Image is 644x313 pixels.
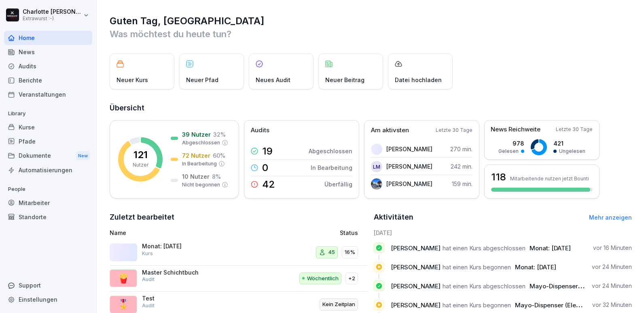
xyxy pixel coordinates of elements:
p: 8 % [212,172,221,181]
div: Automatisierungen [4,163,92,177]
p: vor 24 Minuten [592,282,632,290]
p: 978 [498,139,524,148]
p: [PERSON_NAME] [386,162,432,171]
h1: Guten Tag, [GEOGRAPHIC_DATA] [110,15,632,27]
p: Test [142,295,223,302]
p: People [4,183,92,196]
a: Einstellungen [4,292,92,307]
a: Kurse [4,120,92,134]
span: Monat: [DATE] [515,263,556,271]
p: Name [110,228,269,237]
p: Mitarbeitende nutzen jetzt Bounti [510,176,589,182]
p: Neuer Beitrag [325,76,364,84]
a: 🍟Master SchichtbuchAuditWöchentlich+2 [110,266,368,292]
p: Nicht begonnen [182,181,220,188]
p: 0 [262,163,268,173]
p: vor 16 Minuten [593,244,632,252]
div: LM [371,161,382,172]
p: Library [4,107,92,120]
div: Dokumente [4,148,92,163]
span: [PERSON_NAME] [391,301,441,309]
p: Am aktivsten [371,126,409,135]
p: 42 [262,180,275,189]
h2: Übersicht [110,102,632,114]
a: Monat: [DATE]Kurs4516% [110,239,368,266]
a: Veranstaltungen [4,87,92,102]
p: Neuer Kurs [117,76,148,84]
p: Master Schichtbuch [142,269,223,276]
a: Audits [4,59,92,73]
span: [PERSON_NAME] [391,282,441,290]
p: Datei hochladen [395,76,442,84]
span: hat einen Kurs begonnen [443,263,511,271]
div: New [76,151,90,161]
p: Was möchtest du heute tun? [110,27,632,40]
p: 270 min. [450,145,472,153]
p: Abgeschlossen [309,147,352,155]
p: Audits [251,126,269,135]
h2: Zuletzt bearbeitet [110,211,368,223]
p: Monat: [DATE] [142,243,223,250]
p: In Bearbeitung [182,160,217,167]
p: 19 [262,146,273,156]
p: 159 min. [452,180,472,188]
span: [PERSON_NAME] [391,263,441,271]
h6: [DATE] [374,228,632,237]
p: vor 32 Minuten [592,301,632,309]
span: hat einen Kurs abgeschlossen [443,282,525,290]
div: Berichte [4,73,92,87]
p: 72 Nutzer [182,151,210,160]
p: 60 % [213,151,225,160]
p: Audit [142,276,155,283]
p: 242 min. [451,162,472,171]
h3: 118 [491,170,506,184]
p: Kein Zeitplan [322,300,355,309]
p: vor 24 Minuten [592,263,632,271]
p: Wöchentlich [307,275,339,283]
p: 16% [345,248,355,256]
p: 10 Nutzer [182,172,210,181]
a: News [4,45,92,59]
span: hat einen Kurs begonnen [443,301,511,309]
p: [PERSON_NAME] [386,180,432,188]
p: 39 Nutzer [182,130,211,139]
p: Neues Audit [256,76,290,84]
p: Letzte 30 Tage [436,127,472,134]
p: 421 [553,139,585,148]
p: 🎖️ [117,297,129,312]
div: Home [4,31,92,45]
p: Überfällig [324,180,352,188]
p: Abgeschlossen [182,139,220,146]
h2: Aktivitäten [374,211,413,223]
a: Standorte [4,210,92,224]
a: Pfade [4,134,92,148]
span: Mayo-Dispenser (Elektronisch) [515,301,605,309]
a: Mitarbeiter [4,196,92,210]
img: kuy3p40g7ra17kfpybsyb0b8.png [371,144,382,155]
span: hat einen Kurs abgeschlossen [443,244,525,252]
p: 32 % [213,130,226,139]
p: 🍟 [117,271,129,286]
p: 121 [133,150,148,160]
p: [PERSON_NAME] [386,145,432,153]
p: Status [340,228,358,237]
p: Kurs [142,250,153,257]
a: DokumenteNew [4,148,92,163]
p: Neuer Pfad [186,76,218,84]
p: Audit [142,302,155,309]
p: News Reichweite [491,125,540,134]
p: Ungelesen [559,148,585,155]
span: Monat: [DATE] [530,244,571,252]
p: Nutzer [133,161,148,169]
span: Mayo-Dispenser (Elektronisch) [530,282,620,290]
p: +2 [348,275,355,283]
p: Charlotte [PERSON_NAME] [23,8,82,15]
